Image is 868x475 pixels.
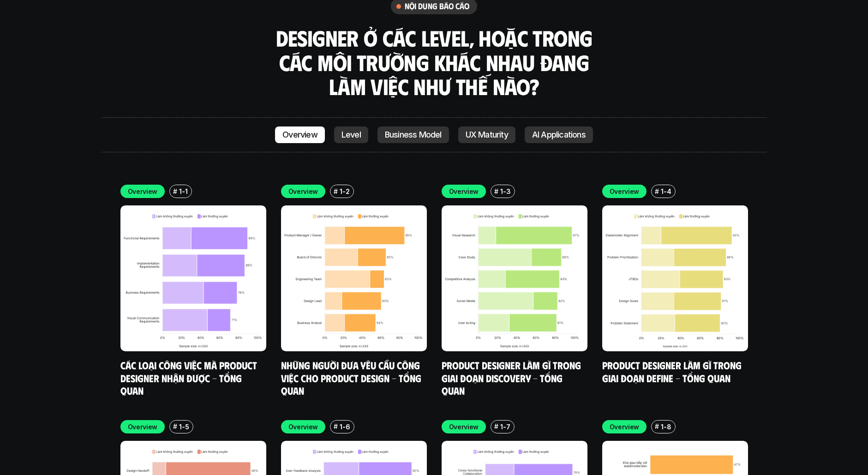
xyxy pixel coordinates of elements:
a: Level [334,126,368,143]
p: 1-6 [340,422,350,432]
p: Overview [610,422,640,432]
p: 1-2 [340,186,349,196]
h6: # [334,423,338,430]
a: Product Designer làm gì trong giai đoạn Discovery - Tổng quan [442,359,583,397]
p: UX Maturity [466,130,508,139]
a: Product Designer làm gì trong giai đoạn Define - Tổng quan [602,359,744,384]
h6: # [334,188,338,195]
h6: # [173,188,177,195]
p: 1-8 [661,422,671,432]
h3: Designer ở các level, hoặc trong các môi trường khác nhau đang làm việc như thế nào? [273,26,596,99]
p: 1-1 [179,186,187,196]
p: Overview [128,422,158,432]
p: Overview [449,422,479,432]
a: Overview [275,126,325,143]
h6: # [494,188,498,195]
h6: # [655,188,659,195]
p: Overview [282,130,317,139]
p: Business Model [385,130,442,139]
p: 1-4 [661,186,671,196]
p: Overview [449,186,479,196]
p: 1-3 [500,186,510,196]
a: Business Model [377,126,449,143]
p: Level [341,130,361,139]
p: Overview [288,186,318,196]
h6: # [494,423,498,430]
a: Các loại công việc mà Product Designer nhận được - Tổng quan [120,359,259,397]
a: UX Maturity [458,126,515,143]
p: AI Applications [532,130,586,139]
h6: # [173,423,177,430]
a: Những người đưa yêu cầu công việc cho Product Design - Tổng quan [281,359,424,397]
p: 1-5 [179,422,189,432]
p: Overview [128,186,158,196]
h6: # [655,423,659,430]
a: AI Applications [525,126,593,143]
h6: nội dung báo cáo [405,1,470,12]
p: 1-7 [500,422,510,432]
p: Overview [610,186,640,196]
p: Overview [288,422,318,432]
